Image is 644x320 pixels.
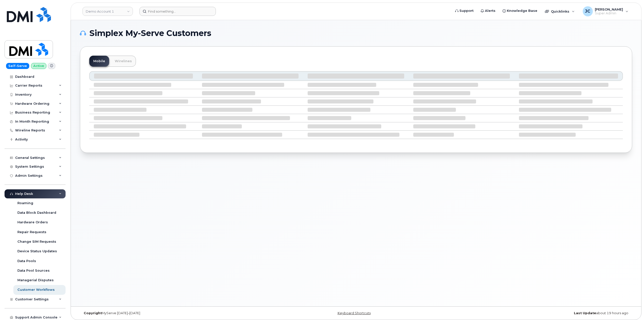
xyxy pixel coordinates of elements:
div: about 19 hours ago [448,311,632,315]
a: Keyboard Shortcuts [338,311,371,315]
strong: Copyright [84,311,102,315]
a: Wirelines [111,56,136,67]
strong: Last Update [574,311,596,315]
span: Simplex My-Serve Customers [90,29,211,37]
a: Mobile [89,56,109,67]
div: MyServe [DATE]–[DATE] [80,311,264,315]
